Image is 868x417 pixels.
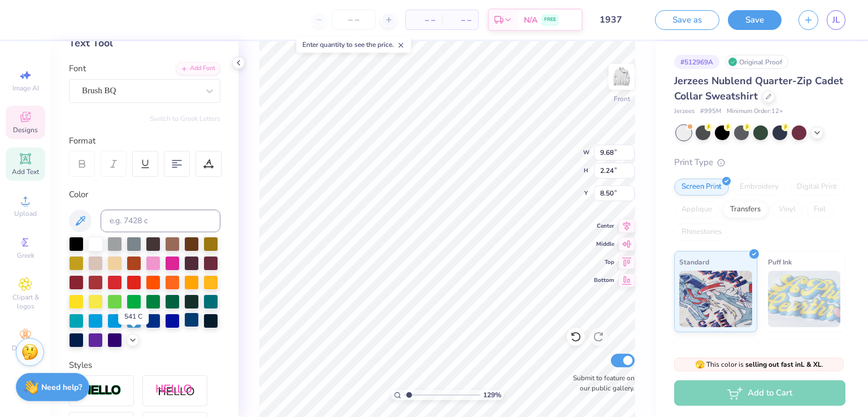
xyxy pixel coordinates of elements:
[118,309,149,324] div: 541 C
[591,8,646,31] input: Untitled Design
[12,84,39,93] span: Image AI
[413,14,435,26] span: – –
[17,251,34,260] span: Greek
[69,36,220,51] div: Text Tool
[610,66,633,88] img: Front
[832,14,840,27] span: JL
[594,258,614,266] span: Top
[768,256,792,268] span: Puff Ink
[679,271,752,327] img: Standard
[674,156,845,169] div: Print Type
[674,74,843,103] span: Jerzees Nublend Quarter-Zip Cadet Collar Sweatshirt
[296,37,411,53] div: Enter quantity to see the price.
[449,14,471,26] span: – –
[69,62,86,75] label: Font
[768,343,835,355] span: Metallic & Glitter Ink
[524,14,537,26] span: N/A
[674,224,729,241] div: Rhinestones
[69,359,220,372] div: Styles
[679,343,707,355] span: Neon Ink
[483,390,501,400] span: 129 %
[674,179,729,196] div: Screen Print
[674,201,719,218] div: Applique
[13,125,38,134] span: Designs
[723,201,768,218] div: Transfers
[594,222,614,230] span: Center
[789,179,844,196] div: Digital Print
[806,201,833,218] div: Foil
[695,359,705,370] span: 🫣
[150,114,220,123] button: Switch to Greek Letters
[12,167,39,176] span: Add Text
[101,210,220,232] input: e.g. 7428 c
[728,10,782,30] button: Save
[594,276,614,284] span: Bottom
[594,240,614,248] span: Middle
[544,16,556,24] span: FREE
[69,188,220,201] div: Color
[14,209,37,218] span: Upload
[176,62,220,75] div: Add Font
[771,201,803,218] div: Vinyl
[82,384,121,397] img: Stroke
[567,373,635,393] label: Submit to feature on our public gallery.
[732,179,786,196] div: Embroidery
[614,94,630,104] div: Front
[745,360,822,369] strong: selling out fast in L & XL
[12,344,39,353] span: Decorate
[655,10,719,30] button: Save as
[695,359,823,370] span: This color is .
[725,55,788,69] div: Original Proof
[674,107,695,116] span: Jerzees
[332,10,376,30] input: – –
[155,384,195,398] img: Shadow
[827,10,845,30] a: JL
[41,382,82,393] strong: Need help?
[69,134,222,147] div: Format
[768,271,841,327] img: Puff Ink
[6,293,45,311] span: Clipart & logos
[727,107,783,116] span: Minimum Order: 12 +
[674,55,719,69] div: # 512969A
[700,107,721,116] span: # 995M
[679,256,709,268] span: Standard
